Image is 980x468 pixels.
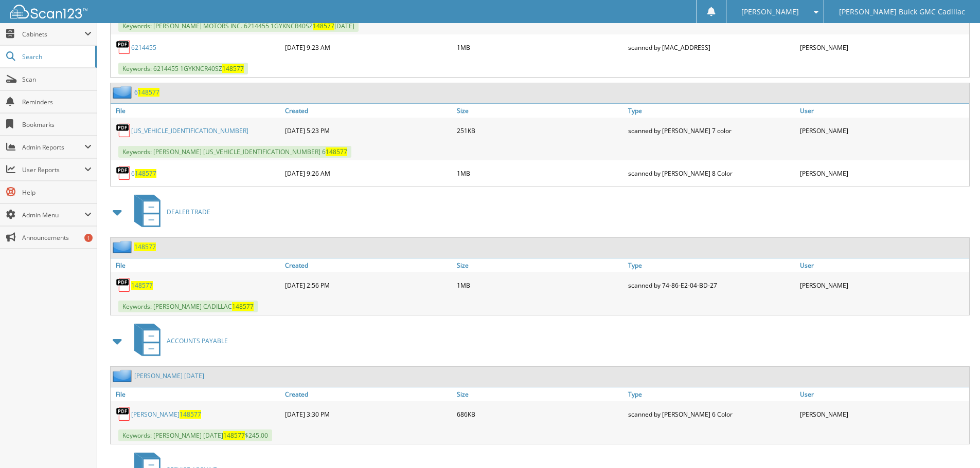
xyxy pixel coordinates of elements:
div: [PERSON_NAME] [797,275,969,295]
span: Keywords: [PERSON_NAME] CADILLAC [118,301,258,312]
span: 148577 [223,431,245,440]
img: folder2.png [113,86,134,99]
div: [PERSON_NAME] [797,404,969,424]
span: Bookmarks [22,120,92,129]
img: scan123-logo-white.svg [10,5,87,18]
span: 148577 [232,302,254,311]
a: DEALER TRADE [128,192,210,232]
span: Help [22,188,92,197]
img: PDF.png [116,165,131,181]
div: 1MB [454,275,626,295]
span: 148577 [180,410,201,419]
span: Keywords: [PERSON_NAME] MOTORS INC. 6214455 1GYKNCR40SZ [DATE] [118,20,359,32]
span: Reminders [22,98,92,106]
div: scanned by 74-86-E2-04-BD-27 [626,275,797,295]
a: 148577 [131,281,153,290]
span: Cabinets [22,30,84,39]
a: File [111,387,282,401]
img: PDF.png [116,40,131,55]
div: 1MB [454,37,626,58]
div: 1 [84,234,93,242]
a: 6148577 [131,169,156,178]
span: Keywords: 6214455 1GYKNCR40SZ [118,63,248,74]
span: [PERSON_NAME] Buick GMC Cadillac [839,9,965,15]
span: 148577 [138,88,159,97]
a: Created [282,387,454,401]
span: Announcements [22,233,92,242]
a: ACCOUNTS PAYABLE [128,321,228,361]
a: Type [626,387,797,401]
span: 148577 [326,147,347,156]
a: Type [626,258,797,272]
a: User [797,258,969,272]
span: 148577 [313,22,334,30]
a: [PERSON_NAME] [DATE] [134,371,204,380]
span: Search [22,52,90,61]
img: folder2.png [113,369,134,382]
div: [DATE] 2:56 PM [282,275,454,295]
span: Keywords: [PERSON_NAME] [US_VEHICLE_IDENTIFICATION_NUMBER] 6 [118,146,351,158]
div: scanned by [PERSON_NAME] 6 Color [626,404,797,424]
a: Size [454,387,626,401]
div: [DATE] 3:30 PM [282,404,454,424]
span: 148577 [222,64,244,73]
div: [DATE] 9:26 AM [282,163,454,183]
a: 148577 [134,242,156,251]
img: PDF.png [116,406,131,422]
div: [PERSON_NAME] [797,163,969,183]
a: Created [282,104,454,118]
span: Keywords: [PERSON_NAME] [DATE] $245.00 [118,429,272,441]
a: Size [454,258,626,272]
div: scanned by [PERSON_NAME] 7 color [626,120,797,141]
span: Scan [22,75,92,84]
div: [DATE] 9:23 AM [282,37,454,58]
a: File [111,104,282,118]
img: PDF.png [116,277,131,293]
div: 686KB [454,404,626,424]
a: Created [282,258,454,272]
div: scanned by [PERSON_NAME] 8 Color [626,163,797,183]
span: User Reports [22,165,84,174]
div: [PERSON_NAME] [797,37,969,58]
a: 6214455 [131,43,156,52]
a: File [111,258,282,272]
img: folder2.png [113,240,134,253]
span: Admin Menu [22,211,84,219]
a: User [797,387,969,401]
span: [PERSON_NAME] [741,9,799,15]
div: 1MB [454,163,626,183]
div: [PERSON_NAME] [797,120,969,141]
a: 6148577 [134,88,159,97]
span: 148577 [135,169,156,178]
a: [PERSON_NAME]148577 [131,410,201,419]
a: Size [454,104,626,118]
span: Admin Reports [22,143,84,152]
a: [US_VEHICLE_IDENTIFICATION_NUMBER] [131,126,248,135]
span: ACCOUNTS PAYABLE [167,336,228,345]
a: User [797,104,969,118]
div: [DATE] 5:23 PM [282,120,454,141]
div: scanned by [MAC_ADDRESS] [626,37,797,58]
div: 251KB [454,120,626,141]
span: DEALER TRADE [167,208,210,216]
a: Type [626,104,797,118]
img: PDF.png [116,123,131,138]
